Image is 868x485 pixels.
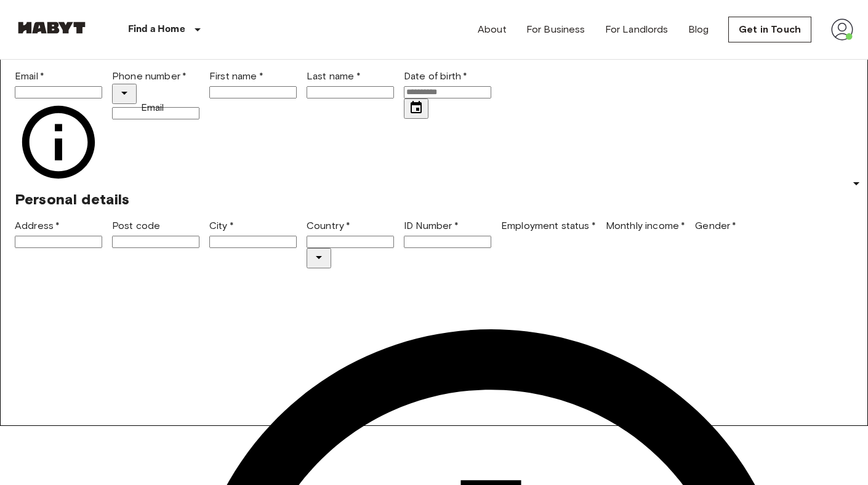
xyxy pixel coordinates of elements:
a: For Landlords [605,22,669,37]
div: First name [209,69,297,98]
button: Select country [112,84,137,104]
label: Gender [695,220,736,231]
div: Post code [112,218,199,248]
label: Date of birth [404,70,467,82]
div: Address [15,218,102,248]
label: City [209,220,234,231]
img: avatar [831,18,853,41]
label: Address [15,220,60,231]
a: Blog [688,22,709,37]
div: ID Number [404,218,491,248]
span: Personal details [15,190,129,208]
a: About [478,22,507,37]
a: For Business [526,22,585,37]
p: Find a Home [128,22,185,37]
label: Employment status [501,220,596,231]
label: Last name [307,70,361,82]
div: Email [15,69,102,98]
button: Open [307,248,331,268]
svg: Make sure your email is correct — we'll send your booking details there. [15,98,102,186]
div: Email [141,100,164,115]
button: Choose date [404,98,428,119]
label: ID Number [404,220,459,231]
label: Email [15,70,44,82]
label: Country [307,220,350,231]
a: Get in Touch [728,17,811,42]
label: First name [209,70,263,82]
div: City [209,218,297,248]
label: Post code [112,220,160,231]
img: Habyt [15,22,89,34]
label: Phone number [112,70,187,82]
label: Monthly income [606,220,685,231]
div: Last name [307,69,394,98]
